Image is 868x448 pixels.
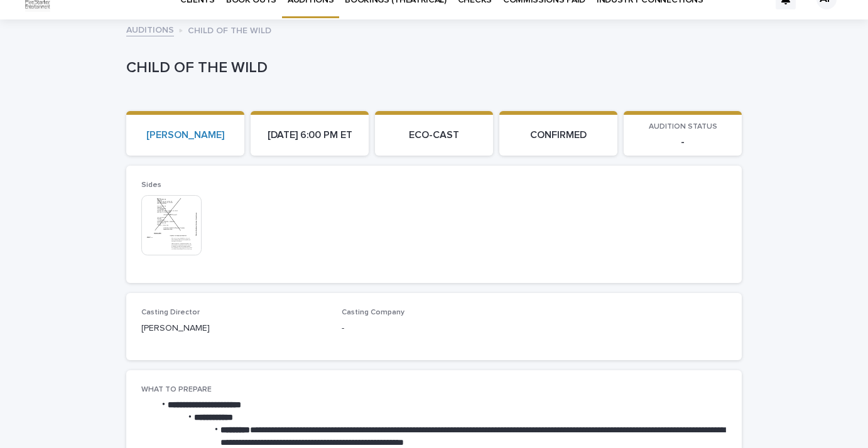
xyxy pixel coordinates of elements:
[126,22,174,36] a: AUDITIONS
[141,181,161,189] span: Sides
[342,322,527,335] p: -
[141,386,212,393] span: WHAT TO PREPARE
[126,59,737,77] p: CHILD OF THE WILD
[141,309,200,316] span: Casting Director
[342,309,404,316] span: Casting Company
[631,136,734,148] p: -
[382,129,486,141] p: ECO-CAST
[507,129,610,141] p: CONFIRMED
[188,23,271,36] p: CHILD OF THE WILD
[258,129,361,141] p: [DATE] 6:00 PM ET
[649,123,717,131] span: AUDITION STATUS
[146,129,224,141] a: [PERSON_NAME]
[141,322,327,335] p: [PERSON_NAME]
